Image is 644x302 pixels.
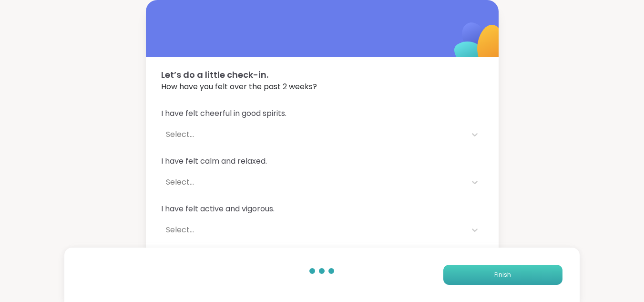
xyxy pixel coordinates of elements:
div: Select... [166,129,461,140]
div: Select... [166,224,461,236]
button: Finish [443,265,562,285]
div: Select... [166,177,461,188]
span: How have you felt over the past 2 weeks? [161,81,483,93]
span: Finish [494,271,511,279]
span: I have felt calm and relaxed. [161,156,483,167]
span: Let’s do a little check-in. [161,68,483,81]
span: I have felt cheerful in good spirits. [161,108,483,119]
span: I have felt active and vigorous. [161,203,483,215]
